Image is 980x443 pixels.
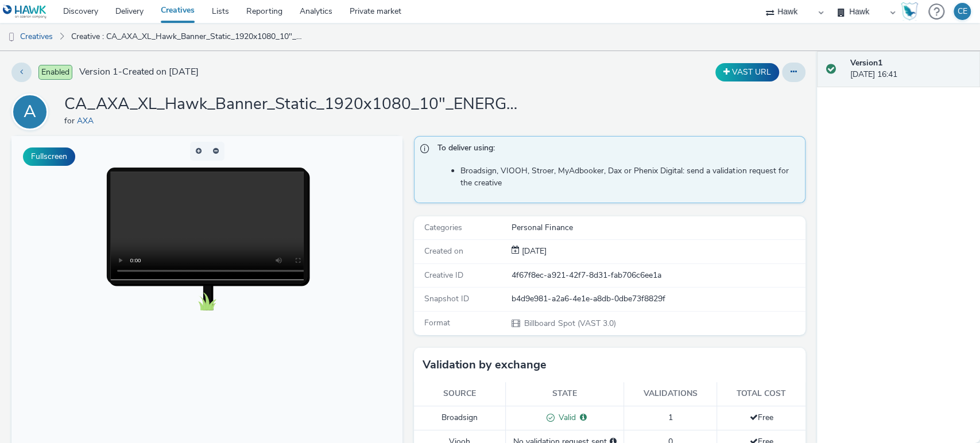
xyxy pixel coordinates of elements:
[424,293,469,304] span: Snapshot ID
[460,165,799,189] li: Broadsign, VIOOH, Stroer, MyAdbooker, Dax or Phenix Digital: send a validation request for the cr...
[414,382,506,406] th: Source
[520,246,547,257] div: Creation 08 October 2025, 16:41
[715,63,779,81] button: VAST URL
[64,115,77,126] span: for
[414,406,506,430] td: Broadsign
[11,106,53,117] a: A
[506,382,624,406] th: State
[668,412,673,423] span: 1
[64,94,524,115] h1: CA_AXA_XL_Hawk_Banner_Static_1920x1080_10"_ENERGY-TRANSITION_ENG_20251008
[424,270,463,281] span: Creative ID
[23,147,75,166] button: Fullscreen
[77,115,98,126] a: AXA
[3,5,47,19] img: undefined Logo
[424,246,463,257] span: Created on
[901,2,918,21] img: Hawk Academy
[6,32,17,43] img: dooh
[423,356,547,374] h3: Validation by exchange
[24,96,36,128] div: A
[65,23,311,50] a: Creative : CA_AXA_XL_Hawk_Banner_Static_1920x1080_10"_ENERGY-TRANSITION_ENG_20251008
[717,382,805,406] th: Total cost
[523,318,615,329] span: Billboard Spot (VAST 3.0)
[850,57,882,68] strong: Version 1
[437,142,793,157] span: To deliver using:
[512,222,804,234] div: Personal Finance
[424,317,450,328] span: Format
[749,412,773,423] span: Free
[512,293,804,305] div: b4d9e981-a2a6-4e1e-a8db-0dbe73f8829f
[901,2,923,21] a: Hawk Academy
[555,412,576,423] span: Valid
[520,246,547,257] span: [DATE]
[79,65,199,79] span: Version 1 - Created on [DATE]
[624,382,717,406] th: Validations
[850,57,971,81] div: [DATE] 16:41
[512,270,804,281] div: 4f67f8ec-a921-42f7-8d31-fab706c6ee1a
[38,65,72,80] span: Enabled
[712,63,782,81] div: Duplicate the creative as a VAST URL
[958,3,967,20] div: CE
[424,222,462,233] span: Categories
